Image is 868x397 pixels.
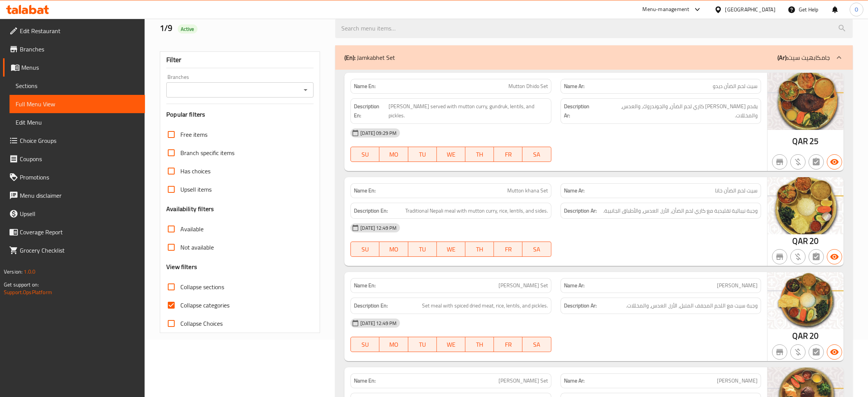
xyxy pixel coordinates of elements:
a: Branches [3,40,145,58]
span: Active [178,26,197,33]
span: 25 [809,134,819,149]
div: Active [178,24,197,34]
span: 1.0.0 [24,267,35,277]
button: FR [494,242,522,257]
span: MO [382,149,405,160]
strong: Name En: [354,82,376,90]
button: SA [522,147,551,162]
span: QAR [793,328,808,343]
span: Upsell items [180,185,212,194]
button: Purchased item [790,249,806,264]
a: Promotions [3,168,145,186]
button: SA [522,242,551,257]
span: TU [411,339,434,350]
button: TU [408,242,437,257]
span: FR [497,244,519,255]
button: Not has choices [809,154,824,170]
button: TH [465,147,494,162]
span: Set meal with spiced dried meat, rice, lentils, and pickles. [422,301,548,311]
span: QAR [793,234,808,248]
button: FR [494,337,522,352]
a: Sections [10,77,145,95]
button: MO [379,337,408,352]
a: Edit Menu [10,113,145,131]
span: Branch specific items [180,148,234,157]
span: Collapse Choices [180,319,223,328]
button: SU [350,337,379,352]
a: Menus [3,58,145,77]
span: WE [440,244,462,255]
strong: Name En: [354,282,376,290]
button: TU [408,337,437,352]
div: (En): Jamkabhet Set(Ar):جامكابهيت سيت [335,45,853,70]
strong: Description En: [354,206,388,216]
span: Get support on: [4,280,39,290]
span: TH [468,149,491,160]
span: Collapse sections [180,282,224,291]
span: يقدم الديدو مع كاري لحم الضأن، والجوندروك، والعدس، والمخللات. [598,102,758,120]
h3: View filters [166,263,197,271]
p: Jamkabhet Set [344,53,395,62]
span: Available [180,224,204,234]
button: Available [827,154,842,170]
button: WE [437,337,465,352]
button: Available [827,344,842,360]
strong: Name Ar: [564,377,585,385]
strong: Name Ar: [564,282,585,290]
span: SU [354,149,376,160]
a: Full Menu View [10,95,145,113]
span: Full Menu View [16,99,139,109]
a: Menu disclaimer [3,186,145,205]
span: سيت لحم الضأن خانا [715,187,758,195]
span: FR [497,149,519,160]
a: Upsell [3,205,145,223]
div: [GEOGRAPHIC_DATA] [725,5,776,14]
span: Edit Menu [16,118,139,127]
strong: Name Ar: [564,187,585,195]
span: [DATE] 12:49 PM [357,224,400,232]
button: Not branch specific item [772,344,787,360]
span: Sections [16,81,139,90]
span: Menus [21,63,139,72]
span: Free items [180,130,207,139]
button: SU [350,147,379,162]
a: Coupons [3,150,145,168]
span: SU [354,244,376,255]
span: [PERSON_NAME] [717,282,758,290]
button: Not branch specific item [772,154,787,170]
span: [DATE] 09:29 PM [357,130,400,137]
button: Not has choices [809,344,824,360]
span: سيت لحم الضأن ديدو [713,82,758,90]
button: Not has choices [809,249,824,264]
div: Filter [166,52,314,68]
span: Grocery Checklist [20,246,139,255]
button: TU [408,147,437,162]
span: 20 [809,328,819,343]
span: Dhido served with mutton curry, gundruk, lentils, and pickles. [389,102,548,120]
span: MO [382,244,405,255]
span: Traditional Nepali meal with mutton curry, rice, lentils, and sides. [405,206,548,216]
span: 20 [809,234,819,248]
span: Coverage Report [20,227,139,237]
img: Mutton_Dhido_Set638923591870534593.jpg [768,73,844,130]
span: Version: [4,267,22,277]
a: Coverage Report [3,223,145,241]
strong: Description En: [354,102,387,120]
span: Upsell [20,209,139,218]
strong: Name En: [354,187,376,195]
span: O [855,5,858,14]
span: SU [354,339,376,350]
button: MO [379,242,408,257]
button: SA [522,337,551,352]
h3: Popular filters [166,110,314,119]
button: TH [465,337,494,352]
strong: Description Ar: [564,301,597,311]
span: TH [468,339,491,350]
span: SA [526,339,548,350]
button: Available [827,249,842,264]
span: Mutton khana Set [507,187,548,195]
b: (En): [344,52,355,63]
div: Menu-management [643,5,690,14]
span: MO [382,339,405,350]
span: Has choices [180,166,210,176]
